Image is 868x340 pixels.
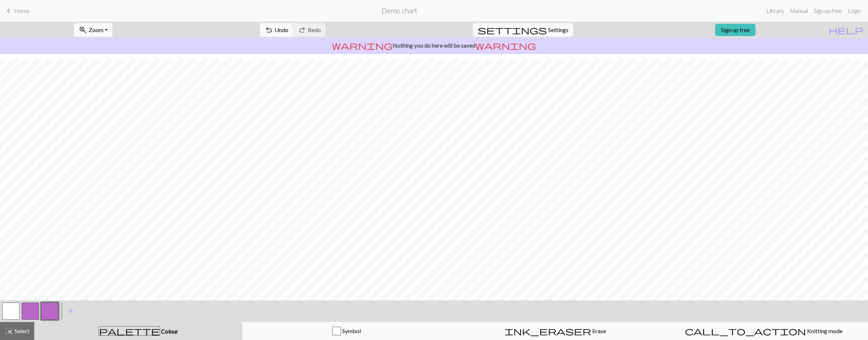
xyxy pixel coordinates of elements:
[685,326,806,336] span: call_to_action
[475,40,536,50] span: warning
[591,327,606,334] span: Erase
[473,23,573,37] button: SettingsSettings
[74,23,112,37] button: Zoom
[260,23,293,37] button: Undo
[478,26,547,34] i: Settings
[505,326,591,336] span: ink_eraser
[382,6,417,15] h2: Demo chart
[242,322,451,340] button: Symbol
[265,25,273,35] span: undo
[763,4,787,18] a: Library
[715,24,756,36] a: Sign up free
[332,40,393,50] span: warning
[160,328,178,335] span: Colour
[451,322,660,340] button: Erase
[829,25,863,35] span: help
[34,322,242,340] button: Colour
[66,306,75,316] span: add
[659,322,868,340] button: Knitting mode
[845,4,864,18] a: Login
[3,41,865,50] p: Nothing you do here will be saved
[13,327,30,334] span: Select
[275,26,288,33] span: Undo
[811,4,845,18] a: Sign up free
[341,327,361,334] span: Symbol
[806,327,842,334] span: Knitting mode
[14,7,30,14] span: Home
[99,326,160,336] span: palette
[5,326,13,336] span: highlight_alt
[4,6,13,16] span: keyboard_arrow_left
[4,5,30,17] a: Home
[478,25,547,35] span: settings
[548,26,568,34] span: Settings
[89,26,103,33] span: Zoom
[79,25,87,35] span: zoom_in
[787,4,811,18] a: Manual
